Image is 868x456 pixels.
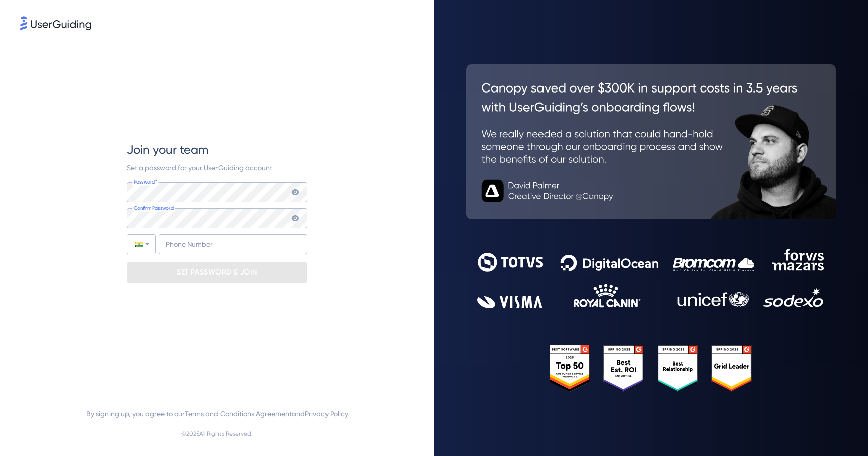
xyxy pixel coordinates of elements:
[477,249,825,308] img: 9302ce2ac39453076f5bc0f2f2ca889b.svg
[127,164,272,172] span: Set a password for your UserGuiding account
[86,408,348,420] span: By signing up, you agree to our and
[127,142,208,158] span: Join your team
[127,235,155,254] div: India: + 91
[159,234,307,254] input: Phone Number
[305,410,348,418] a: Privacy Policy
[177,264,257,281] p: SET PASSWORD & JOIN
[466,64,836,219] img: 26c0aa7c25a843aed4baddd2b5e0fa68.svg
[550,345,753,392] img: 25303e33045975176eb484905ab012ff.svg
[185,410,292,418] a: Terms and Conditions Agreement
[20,16,91,30] img: 8faab4ba6bc7696a72372aa768b0286c.svg
[181,428,253,440] span: © 2025 All Rights Reserved.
